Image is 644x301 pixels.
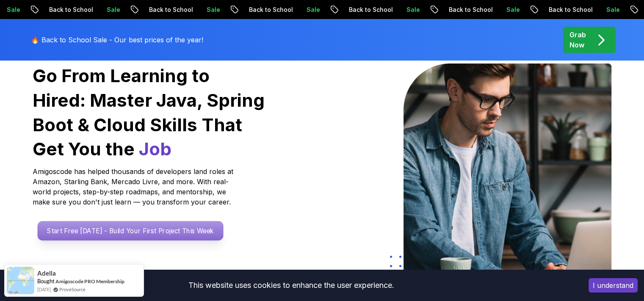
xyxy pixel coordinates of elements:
p: Back to School [39,6,96,14]
span: [DATE] [37,286,51,293]
img: provesource social proof notification image [7,267,34,294]
p: Sale [496,6,523,14]
img: hero [404,64,611,282]
p: Back to School [538,6,596,14]
h1: Go From Learning to Hired: Master Java, Spring Boot & Cloud Skills That Get You the [33,64,266,161]
button: Accept cookies [589,278,638,293]
span: Adella [37,270,56,277]
a: ProveSource [59,286,86,293]
div: This website uses cookies to enhance the user experience. [6,276,576,295]
p: Sale [596,6,623,14]
p: Grab Now [569,30,586,50]
p: Back to School [438,6,496,14]
a: Start Free [DATE] - Build Your First Project This Week [37,221,223,240]
span: Job [139,138,171,160]
p: Sale [396,6,423,14]
p: Back to School [338,6,396,14]
a: Amigoscode PRO Membership [55,278,124,285]
p: Sale [296,6,323,14]
p: Sale [96,6,123,14]
p: Back to School [138,6,196,14]
span: Bought [37,278,55,284]
p: Amigoscode has helped thousands of developers land roles at Amazon, Starling Bank, Mercado Livre,... [33,166,236,207]
p: Sale [196,6,223,14]
p: 🔥 Back to School Sale - Our best prices of the year! [31,35,203,45]
p: Back to School [238,6,296,14]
